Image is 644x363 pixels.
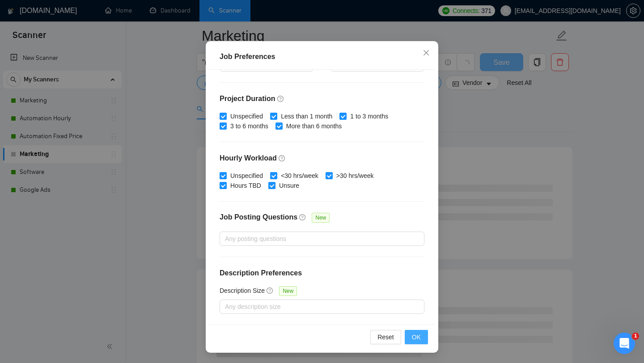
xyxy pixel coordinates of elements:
[220,286,265,295] h5: Description Size
[227,121,272,131] span: 3 to 6 months
[312,213,330,223] span: New
[220,212,297,223] h4: Job Posting Questions
[277,171,322,181] span: <30 hrs/week
[227,111,267,121] span: Unspecified
[279,155,286,162] span: question-circle
[632,333,639,340] span: 1
[220,153,424,164] h4: Hourly Workload
[370,330,401,344] button: Reset
[267,287,274,294] span: question-circle
[299,214,306,221] span: question-circle
[414,41,438,65] button: Close
[277,111,336,121] span: Less than 1 month
[227,181,265,190] span: Hours TBD
[347,111,392,121] span: 1 to 3 months
[412,332,421,342] span: OK
[277,95,284,102] span: question-circle
[275,181,303,190] span: Unsure
[314,57,330,82] div: -
[377,332,394,342] span: Reset
[333,171,377,181] span: >30 hrs/week
[423,49,430,56] span: close
[220,268,424,279] h4: Description Preferences
[283,121,346,131] span: More than 6 months
[227,171,267,181] span: Unspecified
[279,286,297,296] span: New
[220,93,424,104] h4: Project Duration
[405,330,428,344] button: OK
[220,51,424,62] div: Job Preferences
[614,333,635,354] iframe: Intercom live chat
